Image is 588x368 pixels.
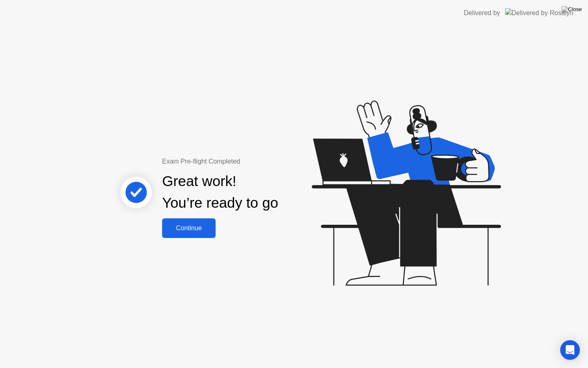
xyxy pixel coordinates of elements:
div: Great work! You’re ready to go [162,171,278,214]
img: Delivered by Rosalyn [505,8,573,18]
div: Continue [165,224,213,232]
div: Open Intercom Messenger [560,340,580,360]
div: Delivered by [464,8,500,18]
button: Continue [162,218,216,238]
img: Close [561,6,582,13]
div: Exam Pre-flight Completed [162,157,331,166]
